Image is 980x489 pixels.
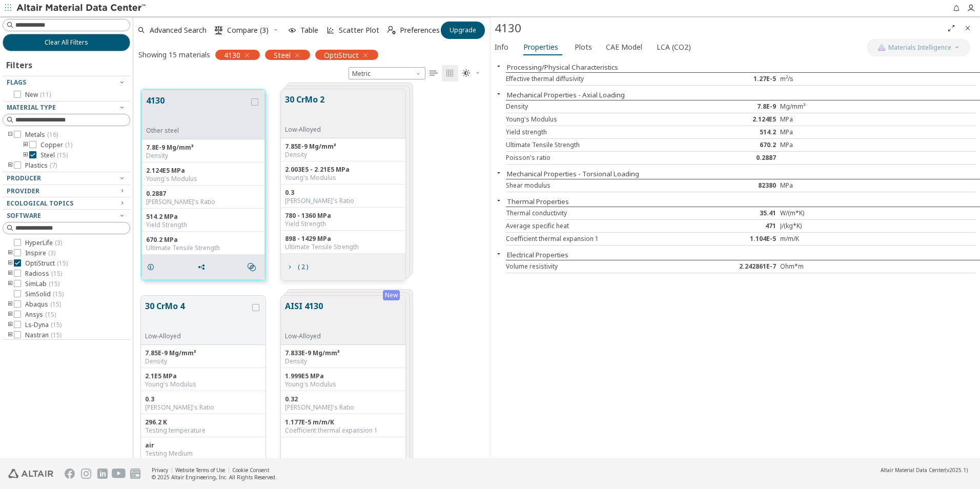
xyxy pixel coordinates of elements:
[491,62,507,70] button: Close
[7,331,14,339] i: toogle group
[145,357,261,365] div: Density
[507,250,568,259] button: Electrical Properties
[40,90,51,99] span: ( 11 )
[285,151,401,159] div: Density
[507,197,569,206] button: Thermal Properties
[193,257,214,277] button: Share
[25,331,62,339] span: Nastran
[506,262,702,271] div: Volume resistivity
[285,212,401,220] div: 780 - 1360 MPa
[702,141,780,149] div: 670.2
[22,151,29,159] i: toogle group
[285,142,401,151] div: 7.85E-9 Mg/mm³
[3,197,130,210] button: Ecological Topics
[506,209,702,217] div: Thermal conductivity
[506,103,702,111] div: Density
[3,172,130,185] button: Producer
[45,310,56,319] span: ( 15 )
[702,154,780,162] div: 0.2887
[8,469,53,478] img: Altair Engineering
[425,65,442,81] button: Table View
[146,127,249,135] div: Other steel
[7,131,14,139] i: toogle group
[339,27,379,34] span: Scatter Plot
[7,321,14,329] i: toogle group
[25,131,58,139] span: Metals
[780,235,859,243] div: m/m/K
[145,450,261,458] div: Testing Medium
[506,235,702,243] div: Coefficient thermal expansion 1
[25,300,61,309] span: Abaqus
[145,380,261,389] div: Young's Modulus
[285,357,401,365] div: Density
[495,39,508,55] span: Info
[51,269,62,278] span: ( 15 )
[25,321,62,329] span: Ls-Dyna
[300,27,318,34] span: Table
[780,262,859,271] div: Ohm*m
[506,115,702,124] div: Young's Modulus
[888,44,951,52] span: Materials Intelligence
[780,128,859,136] div: MPa
[25,290,64,298] span: SimSolid
[25,259,68,268] span: OptiStruct
[702,222,780,230] div: 471
[7,280,14,288] i: toogle group
[877,44,886,52] img: AI Copilot
[65,140,72,149] span: ( 1 )
[25,239,62,247] span: HyperLife
[285,403,401,412] div: [PERSON_NAME]'s Ratio
[40,151,68,159] span: Steel
[146,190,260,198] div: 0.2887
[224,50,240,59] span: 4130
[40,141,72,149] span: Copper
[248,263,256,271] i: 
[145,349,261,357] div: 7.85E-9 Mg/mm³
[146,198,260,206] div: [PERSON_NAME]'s Ratio
[387,26,396,34] i: 
[702,262,780,271] div: 2.242861E-7
[285,349,401,357] div: 7.833E-9 Mg/mm³
[430,69,438,77] i: 
[215,26,223,34] i: 
[285,126,324,134] div: Low-Alloyed
[285,93,324,126] button: 30 CrMo 2
[7,211,41,220] span: Software
[25,311,56,319] span: Ansys
[7,270,14,278] i: toogle group
[16,3,147,13] img: Altair Material Data Center
[867,39,970,56] button: AI CopilotMaterials Intelligence
[7,199,73,208] span: Ecological Topics
[3,76,130,89] button: Flags
[285,300,323,332] button: AISI 4130
[133,81,490,458] div: grid
[146,244,260,252] div: Ultimate Tensile Strength
[152,474,277,481] div: © 2025 Altair Engineering, Inc. All Rights Reserved.
[506,154,702,162] div: Poisson's ratio
[657,39,691,55] span: LCA (CO2)
[780,222,859,230] div: J/(kg*K)
[146,221,260,229] div: Yield Strength
[285,418,401,426] div: 1.177E-5 m/m/K
[959,20,976,36] button: Close
[780,209,859,217] div: W/(m*K)
[491,250,507,258] button: Close
[146,152,260,160] div: Density
[45,38,88,47] span: Clear All Filters
[506,181,702,190] div: Shear modulus
[442,65,458,81] button: Tile View
[491,169,507,177] button: Close
[281,257,313,277] button: ( 2 )
[145,418,261,426] div: 296.2 K
[49,279,59,288] span: ( 15 )
[48,249,55,257] span: ( 3 )
[57,151,68,159] span: ( 15 )
[3,101,130,114] button: Material Type
[506,141,702,149] div: Ultimate Tensile Strength
[3,185,130,197] button: Provider
[138,50,210,59] div: Showing 15 materials
[22,141,29,149] i: toogle group
[57,259,68,268] span: ( 15 )
[506,128,702,136] div: Yield strength
[7,300,14,309] i: toogle group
